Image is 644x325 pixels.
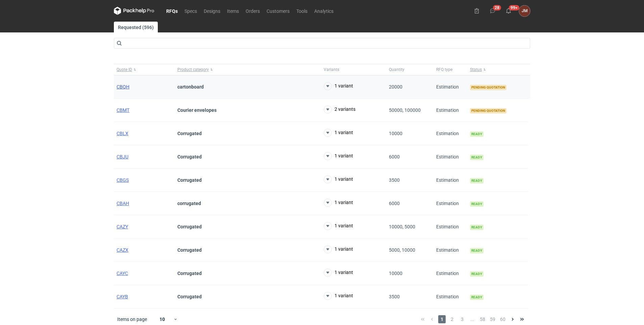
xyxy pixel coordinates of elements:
button: 1 variant [324,269,353,277]
div: Estimation [434,239,467,262]
button: 1 variant [324,292,353,300]
span: 58 [479,315,486,323]
div: Estimation [434,215,467,239]
a: Orders [242,7,263,15]
span: 6000 [389,201,400,206]
span: Ready [470,155,484,160]
a: CBMT [117,107,129,113]
span: Ready [470,131,484,137]
a: CBLX [117,131,128,136]
button: 1 variant [324,129,353,137]
div: Estimation [434,145,467,169]
a: CAYC [117,271,128,276]
button: Status [467,64,528,75]
span: 10000 [389,271,402,276]
span: 10000 [389,131,402,136]
span: 3500 [389,177,400,183]
button: JM [519,5,530,17]
span: 59 [489,315,496,323]
span: CAYB [117,294,128,299]
button: 1 variant [324,152,353,160]
span: Product category [177,67,209,72]
span: Variants [324,67,339,72]
a: CBJU [117,154,128,159]
span: 10000, 5000 [389,224,415,229]
a: Customers [263,7,293,15]
span: Ready [470,248,484,253]
span: Ready [470,225,484,230]
strong: Corrugated [177,294,202,299]
a: Designs [200,7,224,15]
strong: Corrugated [177,271,202,276]
span: RFQ type [436,67,452,72]
span: 1 [438,315,446,323]
div: JOANNA MOCZAŁA [519,5,530,17]
strong: Corrugated [177,247,202,253]
a: Tools [293,7,311,15]
a: Specs [181,7,200,15]
button: Quote ID [114,64,175,75]
button: 28 [487,5,498,16]
strong: Corrugated [177,131,202,136]
div: Estimation [434,285,467,308]
span: 6000 [389,154,400,159]
a: CBQH [117,84,129,90]
span: Items on page [117,316,147,323]
span: 5000, 10000 [389,247,415,253]
a: Items [224,7,242,15]
button: 1 variant [324,222,353,230]
a: CBAH [117,201,129,206]
div: Estimation [434,262,467,285]
span: Pending quotation [470,108,506,114]
span: 20000 [389,84,402,90]
strong: cartonboard [177,84,204,90]
a: RFQs [163,7,181,15]
span: Quantity [389,67,404,72]
div: Estimation [434,99,467,122]
a: Analytics [311,7,337,15]
div: Estimation [434,122,467,145]
strong: Corrugated [177,154,202,159]
span: Quote ID [117,67,132,72]
strong: corrugated [177,201,201,206]
span: Pending quotation [470,85,506,90]
span: ... [469,315,476,323]
span: Ready [470,201,484,207]
strong: Corrugated [177,224,202,229]
span: 2 [448,315,456,323]
strong: Courier envelopes [177,107,217,113]
div: Estimation [434,75,467,99]
a: CAZY [117,224,128,229]
div: Estimation [434,192,467,215]
a: CAZX [117,247,128,253]
span: 3500 [389,294,400,299]
span: Ready [470,295,484,300]
a: CBGS [117,177,129,183]
button: 99+ [503,5,514,16]
span: Ready [470,271,484,277]
a: Requested (596) [114,22,158,32]
span: Status [470,67,482,72]
div: 10 [151,315,173,324]
button: Product category [175,64,321,75]
span: 60 [499,315,506,323]
button: 1 variant [324,175,353,183]
svg: Packhelp Pro [114,7,154,15]
button: 1 variant [324,199,353,207]
strong: Corrugated [177,177,202,183]
button: 2 variants [324,105,355,114]
button: 1 variant [324,245,353,253]
span: 50000, 100000 [389,107,421,113]
span: Ready [470,178,484,183]
div: Estimation [434,169,467,192]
